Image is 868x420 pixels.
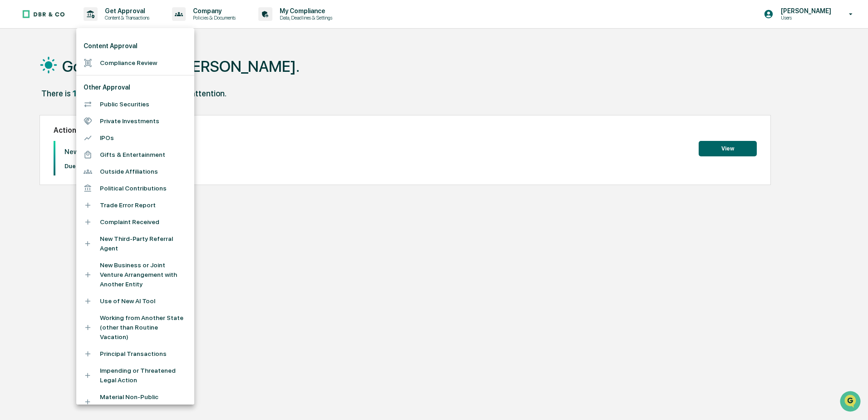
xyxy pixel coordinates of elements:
[76,345,194,362] li: Principal Transactions
[76,214,194,230] li: Complaint Received
[154,72,165,83] button: Start new chat
[66,115,73,123] div: 🗄️
[76,257,194,293] li: New Business or Joint Venture Arrangement with Another Entity
[31,79,115,86] div: We're available if you need us!
[90,154,110,161] span: Pylon
[76,230,194,257] li: New Third-Party Referral Agent
[76,293,194,310] li: Use of New AI Tool
[75,115,113,124] span: Attestations
[18,132,57,141] span: Data Lookup
[62,111,116,127] a: 🗄️Attestations
[76,55,194,71] li: Compliance Review
[76,38,194,55] li: Content Approval
[76,310,194,345] li: Working from Another State (other than Routine Vacation)
[839,390,863,415] iframe: Open customer support
[76,96,194,113] li: Public Securities
[76,79,194,96] li: Other Approval
[76,389,194,415] li: Material Non-Public Information Received
[31,70,149,79] div: Start new chat
[64,154,110,161] a: Powered byPylon
[9,133,16,140] div: 🔎
[76,146,194,163] li: Gifts & Entertainment
[76,180,194,197] li: Political Contributions
[76,163,194,180] li: Outside Affiliations
[18,115,59,124] span: Preclearance
[9,115,16,123] div: 🖐️
[5,128,61,145] a: 🔎Data Lookup
[76,113,194,130] li: Private Investments
[76,197,194,214] li: Trade Error Report
[76,362,194,389] li: Impending or Threatened Legal Action
[9,70,25,86] img: 1746055101610-c473b297-6a78-478c-a979-82029cc54cd1
[76,130,194,146] li: IPOs
[5,111,62,127] a: 🖐️Preclearance
[9,19,165,34] p: How can we help?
